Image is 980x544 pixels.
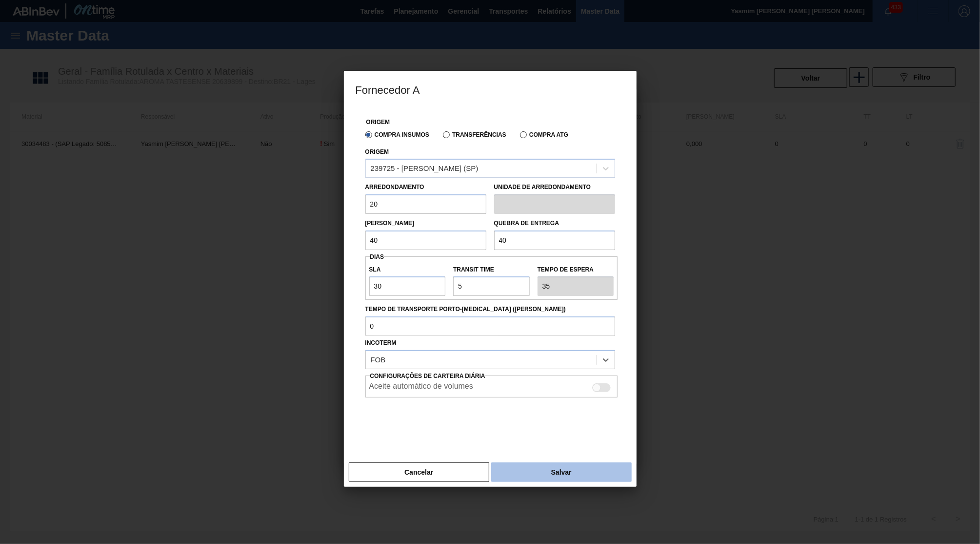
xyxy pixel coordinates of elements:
label: [PERSON_NAME] [365,220,415,227]
h3: Fornecedor A [344,71,637,108]
button: Salvar [491,462,631,482]
label: Aceite automático de volumes [369,382,473,394]
label: Arredondamento [365,184,424,190]
label: Tempo de espera [538,263,614,277]
label: Transit Time [453,263,530,277]
label: Compra Insumos [365,131,429,138]
label: Tempo de Transporte Porto-[MEDICAL_DATA] ([PERSON_NAME]) [365,302,615,316]
div: FOB [371,356,386,364]
label: Incoterm [365,339,397,346]
label: Quebra de entrega [494,220,560,227]
div: Essa configuração habilita a criação automática de composição de carga do lado do fornecedor caso... [365,369,615,398]
button: Cancelar [349,462,490,482]
label: Transferências [443,131,506,138]
span: Dias [370,253,384,260]
label: Compra ATG [520,131,568,138]
span: Configurações de Carteira Diária [370,373,485,379]
label: Origem [366,119,390,126]
label: SLA [369,263,446,277]
label: Origem [365,148,389,155]
label: Unidade de arredondamento [494,180,615,194]
div: 239725 - [PERSON_NAME] (SP) [371,165,479,173]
